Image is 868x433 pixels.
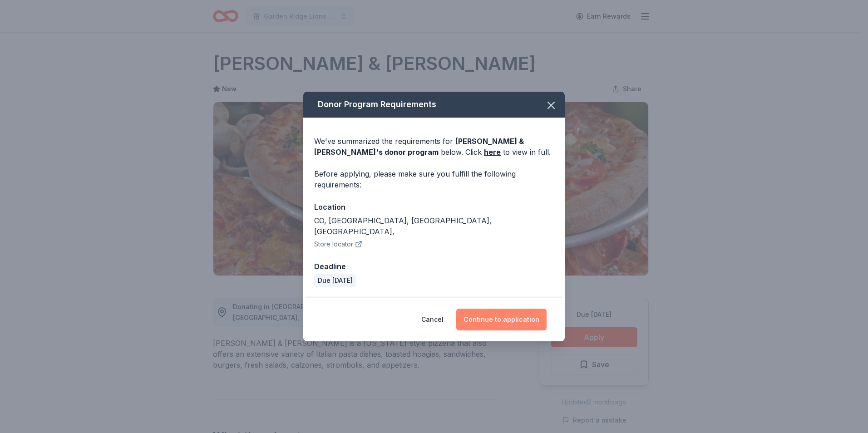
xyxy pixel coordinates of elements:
div: CO, [GEOGRAPHIC_DATA], [GEOGRAPHIC_DATA], [GEOGRAPHIC_DATA], [314,215,554,237]
a: here [484,147,501,157]
div: Due [DATE] [314,274,356,287]
div: Donor Program Requirements [303,92,565,118]
button: Store locator [314,239,362,250]
button: Cancel [421,309,444,330]
button: Continue to application [456,309,547,330]
div: Deadline [314,261,554,272]
div: We've summarized the requirements for below. Click to view in full. [314,136,554,157]
div: Location [314,201,554,213]
div: Before applying, please make sure you fulfill the following requirements: [314,168,554,190]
